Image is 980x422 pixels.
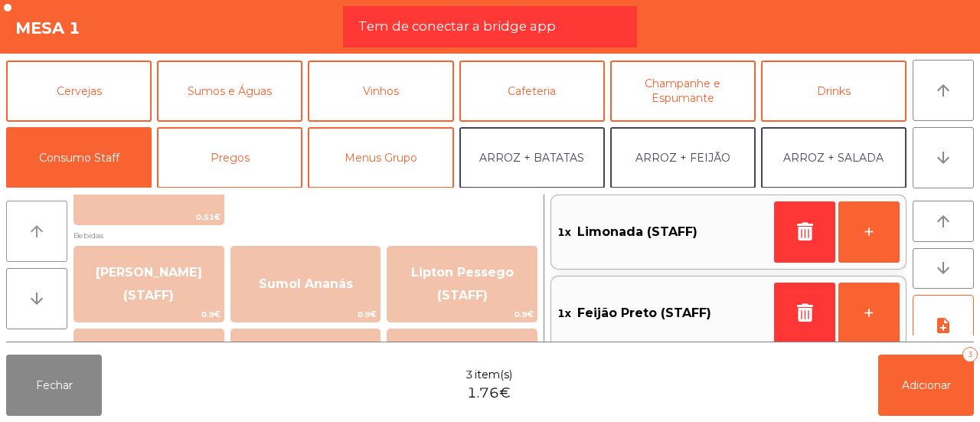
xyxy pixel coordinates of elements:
span: 0.9€ [387,307,537,322]
span: [PERSON_NAME] (STAFF) [96,265,202,303]
button: note_add [913,295,974,356]
button: Cafeteria [459,61,605,122]
i: arrow_upward [934,81,952,100]
button: arrow_downward [913,127,974,188]
h4: Mesa 1 [15,17,80,40]
button: Sumos e Águas [157,61,302,122]
button: Pregos [157,127,302,188]
span: Sumol Ananás [259,276,353,291]
div: 3 [962,347,978,362]
i: arrow_upward [934,212,952,231]
button: arrow_upward [913,60,974,121]
button: + [838,283,900,344]
span: Feijão Preto (STAFF) [577,302,711,325]
i: arrow_upward [28,222,46,240]
span: item(s) [475,367,512,383]
span: Limonada (STAFF) [577,221,697,244]
span: 0.9€ [231,307,381,322]
span: Bebidas [73,228,537,243]
span: 1.76€ [467,383,511,404]
i: arrow_downward [28,290,46,308]
button: Champanhe e Espumante [610,61,756,122]
i: note_add [934,316,952,335]
button: Cervejas [6,61,152,122]
span: 3 [465,367,473,383]
button: ARROZ + FEIJÃO [610,127,756,188]
button: Consumo Staff [6,127,152,188]
span: Tem de conectar a bridge app [358,17,556,36]
button: Drinks [761,61,906,122]
button: arrow_upward [6,201,67,262]
button: + [838,201,900,263]
i: arrow_downward [934,259,952,277]
button: Vinhos [308,61,453,122]
span: 0.9€ [74,307,224,322]
button: ARROZ + SALADA [761,127,906,188]
button: ARROZ + BATATAS [459,127,605,188]
button: Adicionar3 [878,355,974,416]
span: 0.51€ [74,210,224,224]
button: Fechar [6,355,102,416]
span: Adicionar [902,378,951,392]
button: arrow_downward [6,268,67,329]
span: 1x [557,302,571,325]
span: Lipton Pessego (STAFF) [411,265,514,303]
button: arrow_upward [913,201,974,242]
button: Menus Grupo [308,127,453,188]
span: 1x [557,221,571,244]
i: arrow_downward [934,149,952,167]
button: arrow_downward [913,248,974,290]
